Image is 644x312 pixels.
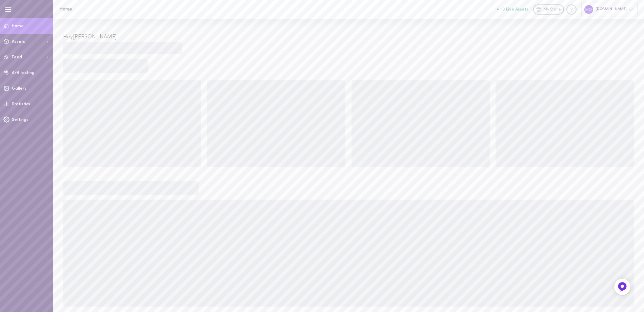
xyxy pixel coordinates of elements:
[533,4,564,15] a: My Store
[497,7,528,12] button: 13 Live Assets
[581,2,638,17] div: [DOMAIN_NAME]
[12,55,22,59] span: Feed
[59,7,171,12] h1: Home
[12,102,30,106] span: Statistics
[63,34,117,40] span: Hey [PERSON_NAME]
[617,282,627,292] img: Feedback Button
[497,7,533,12] a: 13 Live Assets
[566,4,577,15] div: Knowledge center
[12,118,28,122] span: Settings
[12,40,25,44] span: Assets
[12,71,35,75] span: A/B testing
[543,7,561,13] span: My Store
[12,24,24,28] span: Home
[12,87,26,91] span: Gallery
